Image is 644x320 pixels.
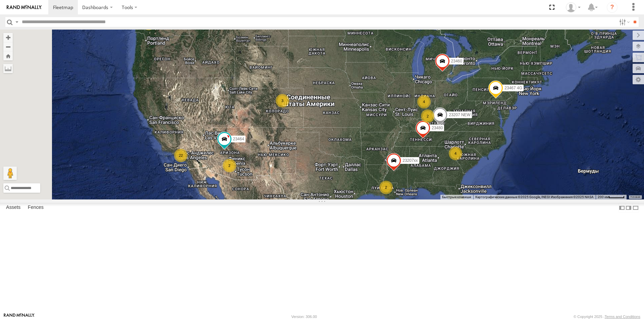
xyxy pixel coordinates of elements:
div: 22 [174,149,187,162]
button: Масштаб карты: 200 км на 44 пкс [596,195,627,199]
button: Zoom in [3,33,13,42]
button: Zoom out [3,42,13,51]
a: Terms and Conditions [605,315,640,319]
a: Условия (ссылка откроется в новой вкладке) [630,195,640,198]
button: Быстрые клавиши [442,195,471,199]
span: Картографические данные ©2025 Google, INEGI Изображения ©2025 NASA [475,195,594,199]
label: Measure [3,64,13,73]
div: 2 [379,181,393,194]
a: Visit our Website [4,313,35,320]
img: rand-logo.svg [7,5,42,10]
label: Fences [24,203,47,213]
label: Dock Summary Table to the Right [625,203,632,213]
label: Hide Summary Table [632,203,639,213]
label: Dock Summary Table to the Left [619,203,625,213]
button: Перетащите человечка на карту, чтобы перейти в режим просмотра улиц [3,167,17,180]
div: Version: 306.00 [291,315,317,319]
span: 23467 4G [504,86,522,90]
div: 3 [276,94,289,107]
i: ? [607,2,618,13]
div: 2 [421,109,434,123]
label: Assets [3,203,24,213]
div: 4 [417,95,431,108]
label: Search Query [14,17,19,27]
span: 23207 NEW [449,112,471,117]
div: 2 [223,159,236,172]
button: Zoom Home [3,51,13,60]
div: © Copyright 2025 - [574,315,640,319]
div: Sardor Khadjimedov [563,2,583,12]
label: Search Filter Options [616,17,631,27]
label: Map Settings [633,75,644,84]
span: 23464 [233,137,244,141]
span: 23480 [432,126,443,130]
span: 200 км [598,195,608,199]
div: 4 [449,147,462,160]
span: 23460 [451,59,462,63]
span: 23207xx [402,158,418,163]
